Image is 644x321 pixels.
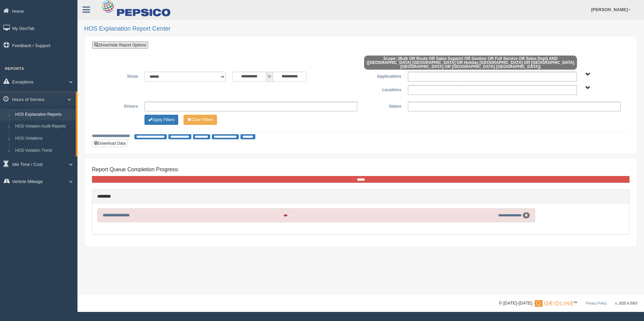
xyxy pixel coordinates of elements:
label: Show [97,72,141,80]
a: HOS Violation Audit Reports [12,120,76,133]
label: Drivers [97,102,141,110]
button: Change Filter Options [144,115,178,125]
label: Locations [361,85,405,93]
button: Download Data [92,140,128,147]
h4: Report Queue Completion Progress: [92,167,630,173]
button: Change Filter Options [184,115,217,125]
span: Scope: (Bulk OR Route OR Sales Support OR Geobox OR Full Service OR Sales Dept) AND ([GEOGRAPHIC_... [364,56,577,70]
a: HOS Explanation Reports [12,109,76,121]
span: v. 2025.4.2063 [615,301,637,305]
a: HOS Violation Trend [12,145,76,157]
a: Privacy Policy [586,301,607,305]
a: HOS Violations [12,133,76,145]
h2: HOS Explanation Report Center [84,26,637,32]
label: Applications [361,72,405,80]
span: to [266,72,273,82]
img: Gridline [535,300,573,307]
div: © [DATE]-[DATE] - ™ [499,300,637,307]
a: Show/Hide Report Options [92,41,148,49]
label: Status [361,102,405,110]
